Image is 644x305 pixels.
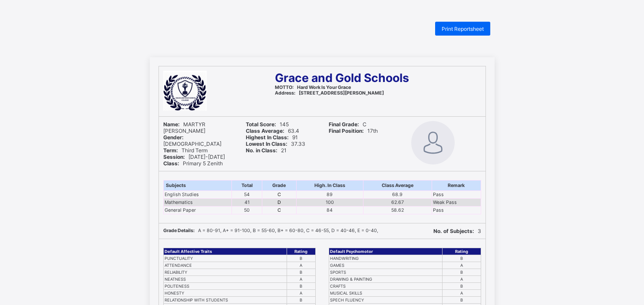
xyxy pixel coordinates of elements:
[287,297,315,304] td: B
[287,255,315,262] td: B
[262,180,296,191] th: Grade
[329,269,443,276] td: SPORTS
[443,255,481,262] td: B
[163,199,232,207] td: Mathematics
[246,134,298,141] span: 91
[433,228,481,234] span: 3
[163,228,195,233] b: Grade Details:
[296,191,363,199] td: 89
[432,191,481,199] td: Pass
[275,85,351,90] span: Hard Work Is Your Grace
[163,121,180,128] b: Name:
[163,255,287,262] td: PUNCTUALITY
[246,128,299,134] span: 63.4
[163,154,185,160] b: Session:
[329,276,443,283] td: DRAWING & PAINTING
[363,180,432,191] th: Class Average
[329,121,367,128] span: C
[432,207,481,214] td: Pass
[163,134,221,147] span: [DEMOGRAPHIC_DATA]
[443,248,481,255] th: Rating
[329,283,443,290] td: CRAFTS
[262,191,296,199] td: C
[163,191,232,199] td: English Studies
[163,283,287,290] td: POLITENESS
[232,191,262,199] td: 54
[163,297,287,304] td: RELATIONSHIP WITH STUDENTS
[329,290,443,297] td: MUSICAL SKILLS
[262,207,296,214] td: C
[262,199,296,207] td: D
[246,141,305,147] span: 37.33
[163,154,225,160] span: [DATE]-[DATE]
[296,180,363,191] th: High. In Class
[432,180,481,191] th: Remark
[287,290,315,297] td: A
[275,85,294,90] b: MOTTO:
[287,283,315,290] td: B
[287,276,315,283] td: A
[287,262,315,269] td: A
[163,180,232,191] th: Subjects
[329,121,359,128] b: Final Grade:
[443,283,481,290] td: B
[275,90,295,96] b: Address:
[246,147,287,154] span: 21
[329,297,443,304] td: SPECH FLUENCY
[363,199,432,207] td: 62.67
[296,207,363,214] td: 84
[275,71,409,85] span: Grace and Gold Schools
[163,262,287,269] td: ATTENDANCE
[246,147,277,154] b: No. in Class:
[246,121,276,128] b: Total Score:
[287,269,315,276] td: B
[163,147,178,154] b: Term:
[163,276,287,283] td: NEATNESS
[442,26,484,32] span: Print Reportsheet
[246,121,289,128] span: 145
[163,207,232,214] td: General Paper
[329,262,443,269] td: GAMES
[287,248,315,255] th: Rating
[163,121,205,134] span: MARTYR [PERSON_NAME]
[329,248,443,255] th: Default Psychomotor
[246,128,284,134] b: Class Average:
[443,262,481,269] td: A
[246,134,289,141] b: Highest In Class:
[232,180,262,191] th: Total
[443,290,481,297] td: A
[163,160,179,167] b: Class:
[443,297,481,304] td: B
[246,141,287,147] b: Lowest In Class:
[163,269,287,276] td: RELIABILITY
[163,290,287,297] td: HONESTY
[163,248,287,255] th: Default Affective Traits
[163,160,223,167] span: Primary 5 Zenith
[163,147,208,154] span: Third Term
[443,269,481,276] td: B
[443,276,481,283] td: A
[363,207,432,214] td: 58.62
[329,255,443,262] td: HANDWRITING
[163,228,378,233] span: A = 80-91, A+ = 91-100, B = 55-60, B+ = 60-80, C = 46-55, D = 40-46, E = 0-40,
[329,128,364,134] b: Final Position:
[433,228,474,234] b: No. of Subjects:
[232,199,262,207] td: 41
[296,199,363,207] td: 100
[363,191,432,199] td: 68.9
[163,134,184,141] b: Gender:
[329,128,378,134] span: 17th
[432,199,481,207] td: Weak Pass
[232,207,262,214] td: 50
[275,90,384,96] span: [STREET_ADDRESS][PERSON_NAME]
